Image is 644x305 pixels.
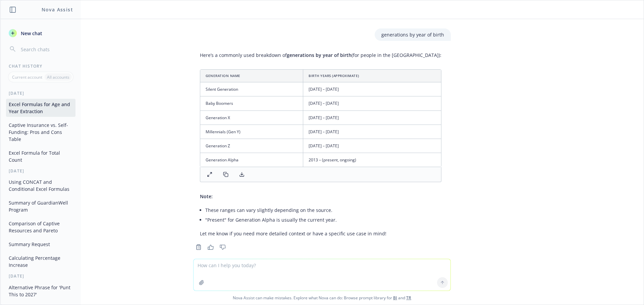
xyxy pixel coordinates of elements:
[303,110,441,125] td: [DATE] – [DATE]
[19,30,42,37] span: New chat
[200,52,441,59] p: Here’s a commonly used breakdown of (for people in the [GEOGRAPHIC_DATA]):
[1,273,81,279] div: [DATE]
[200,110,303,125] td: Generation X
[200,193,213,200] span: Note:
[1,168,81,174] div: [DATE]
[196,244,202,250] svg: Copy to clipboard
[200,125,303,139] td: Millennials (Gen Y)
[205,215,441,225] li: "Present" for Generation Alpha is usually the current year.
[12,74,42,80] p: Current account
[393,295,397,301] a: BI
[200,70,303,82] th: Generation Name
[381,31,444,38] p: generations by year of birth
[303,96,441,110] td: [DATE] – [DATE]
[406,295,411,301] a: TR
[6,197,75,215] button: Summary of GuardianWell Program
[6,239,75,250] button: Summary Request
[200,153,303,167] td: Generation Alpha
[200,96,303,110] td: Baby Boomers
[19,45,73,54] input: Search chats
[6,176,75,195] button: Using CONCAT and Conditional Excel Formulas
[47,74,69,80] p: All accounts
[200,82,303,96] td: Silent Generation
[200,230,441,237] p: Let me know if you need more detailed context or have a specific use case in mind!
[303,125,441,139] td: [DATE] – [DATE]
[3,291,641,305] span: Nova Assist can make mistakes. Explore what Nova can do: Browse prompt library for and
[42,6,73,13] h1: Nova Assist
[6,252,75,271] button: Calculating Percentage Increase
[1,90,81,96] div: [DATE]
[6,282,75,300] button: Alternative Phrase for 'Punt This to 2027'
[6,99,75,117] button: Excel Formulas for Age and Year Extraction
[1,63,81,69] div: Chat History
[6,218,75,236] button: Comparison of Captive Resources and Pareto
[303,70,441,82] th: Birth Years (approximate)
[6,147,75,165] button: Excel Formula for Total Count
[217,242,228,252] button: Thumbs down
[303,82,441,96] td: [DATE] – [DATE]
[287,52,352,58] span: generations by year of birth
[6,120,75,145] button: Captive Insurance vs. Self-Funding: Pros and Cons Table
[303,153,441,167] td: 2013 – (present, ongoing)
[205,205,441,215] li: These ranges can vary slightly depending on the source.
[200,139,303,153] td: Generation Z
[6,27,75,39] button: New chat
[303,139,441,153] td: [DATE] – [DATE]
